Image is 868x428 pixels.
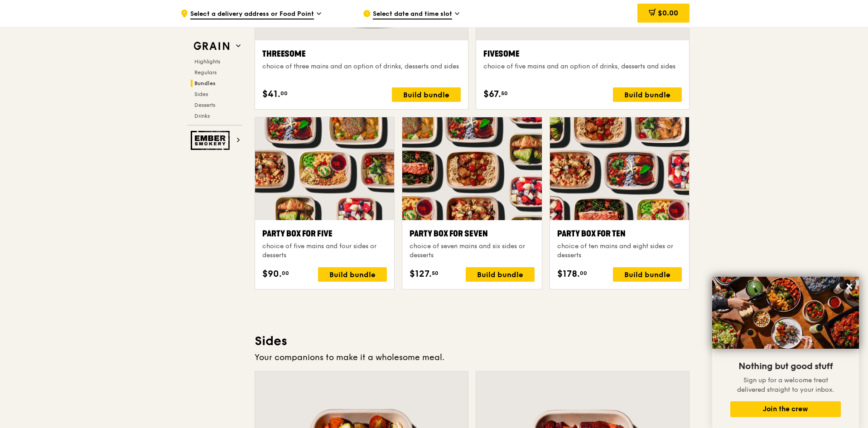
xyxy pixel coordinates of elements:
[580,269,587,277] span: 00
[392,87,461,102] div: Build bundle
[255,351,690,364] div: Your companions to make it a wholesome meal.
[557,267,580,281] span: $178.
[194,58,220,65] span: Highlights
[483,62,682,71] div: choice of five mains and an option of drinks, desserts and sides
[262,267,282,281] span: $90.
[373,10,452,19] span: Select date and time slot
[280,90,288,97] span: 00
[262,48,461,60] div: Threesome
[194,80,216,87] span: Bundles
[738,361,833,372] span: Nothing but good stuff
[262,242,387,260] div: choice of five mains and four sides or desserts
[191,131,232,150] img: Ember Smokery web logo
[483,48,682,60] div: Fivesome
[410,227,534,240] div: Party Box for Seven
[194,102,215,108] span: Desserts
[190,10,314,19] span: Select a delivery address or Food Point
[658,9,678,17] span: $0.00
[194,69,217,76] span: Regulars
[712,277,859,349] img: DSC07876-Edit02-Large.jpeg
[557,227,682,240] div: Party Box for Ten
[432,269,439,277] span: 50
[318,267,387,282] div: Build bundle
[191,38,232,54] img: Grain web logo
[262,227,387,240] div: Party Box for Five
[262,62,461,71] div: choice of three mains and an option of drinks, desserts and sides
[613,267,682,282] div: Build bundle
[483,87,501,101] span: $67.
[501,90,508,97] span: 50
[194,91,208,97] span: Sides
[262,87,280,101] span: $41.
[737,376,834,394] span: Sign up for a welcome treat delivered straight to your inbox.
[255,333,690,349] h3: Sides
[410,242,534,260] div: choice of seven mains and six sides or desserts
[194,113,210,119] span: Drinks
[842,279,857,293] button: Close
[282,269,289,277] span: 00
[730,401,841,417] button: Join the crew
[613,87,682,102] div: Build bundle
[410,267,432,281] span: $127.
[466,267,535,282] div: Build bundle
[557,242,682,260] div: choice of ten mains and eight sides or desserts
